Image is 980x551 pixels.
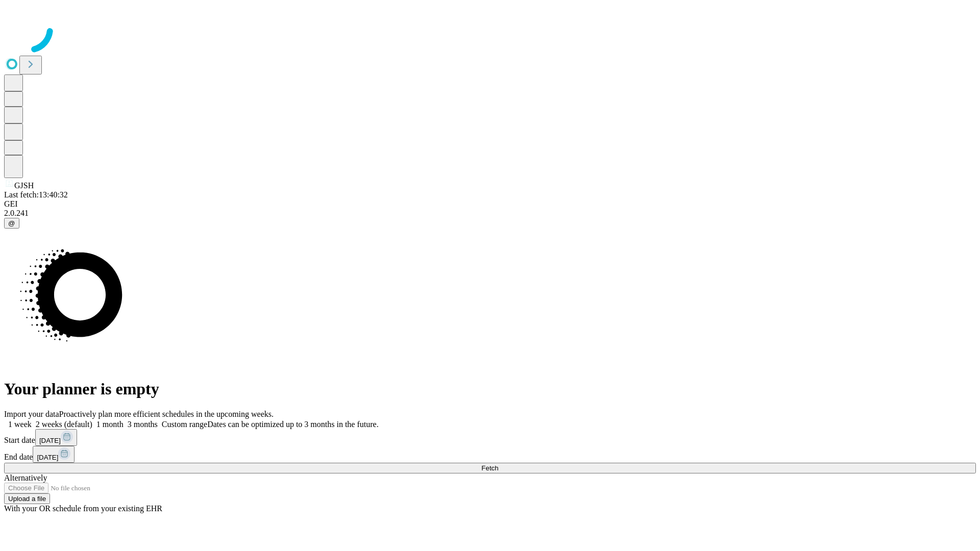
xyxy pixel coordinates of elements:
[162,420,207,429] span: Custom range
[4,463,976,473] button: Fetch
[37,454,58,461] span: [DATE]
[8,219,15,227] span: @
[14,181,34,190] span: GJSH
[59,410,274,418] span: Proactively plan more efficient schedules in the upcoming weeks.
[4,446,976,463] div: End date
[4,190,68,199] span: Last fetch: 13:40:32
[8,420,32,429] span: 1 week
[33,446,75,463] button: [DATE]
[4,209,976,218] div: 2.0.241
[96,420,124,429] span: 1 month
[481,464,498,472] span: Fetch
[128,420,158,429] span: 3 months
[39,437,61,444] span: [DATE]
[4,473,47,482] span: Alternatively
[4,218,19,229] button: @
[4,493,50,504] button: Upload a file
[4,504,162,513] span: With your OR schedule from your existing EHR
[4,199,976,209] div: GEI
[207,420,378,429] span: Dates can be optimized up to 3 months in the future.
[4,410,59,418] span: Import your data
[35,429,77,446] button: [DATE]
[4,380,976,398] h1: Your planner is empty
[36,420,92,429] span: 2 weeks (default)
[4,429,976,446] div: Start date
